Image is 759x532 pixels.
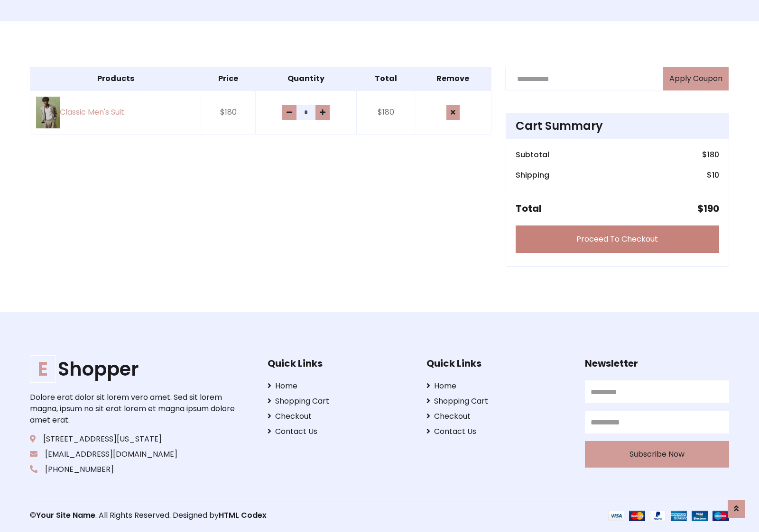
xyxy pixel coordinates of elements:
[30,358,238,380] h1: Shopper
[201,90,255,134] td: $180
[707,171,719,180] h6: $
[268,380,412,392] a: Home
[30,449,238,460] p: [EMAIL_ADDRESS][DOMAIN_NAME]
[707,149,719,160] span: 180
[30,433,238,445] p: [STREET_ADDRESS][US_STATE]
[516,225,719,253] a: Proceed To Checkout
[30,464,238,475] p: [PHONE_NUMBER]
[426,380,571,392] a: Home
[201,67,255,91] th: Price
[663,67,729,90] button: Apply Coupon
[516,171,549,180] h6: Shipping
[268,396,412,407] a: Shopping Cart
[426,411,571,422] a: Checkout
[30,67,201,91] th: Products
[268,411,412,422] a: Checkout
[268,358,412,369] h5: Quick Links
[516,203,542,214] h5: Total
[712,170,719,180] span: 10
[357,90,415,134] td: $180
[426,396,571,407] a: Shopping Cart
[30,510,379,521] p: © . All Rights Reserved. Designed by
[357,67,415,91] th: Total
[415,67,491,91] th: Remove
[426,426,571,437] a: Contact Us
[516,119,719,133] h4: Cart Summary
[255,67,356,91] th: Quantity
[702,150,719,159] h6: $
[219,510,267,521] a: HTML Codex
[516,150,549,159] h6: Subtotal
[30,392,238,426] p: Dolore erat dolor sit lorem vero amet. Sed sit lorem magna, ipsum no sit erat lorem et magna ipsu...
[268,426,412,437] a: Contact Us
[30,355,56,383] span: E
[585,441,729,468] button: Subscribe Now
[703,202,719,215] span: 190
[36,510,95,521] a: Your Site Name
[697,203,719,214] h5: $
[426,358,571,369] h5: Quick Links
[36,97,195,128] a: Classic Men's Suit
[585,358,729,369] h5: Newsletter
[30,358,238,380] a: EShopper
